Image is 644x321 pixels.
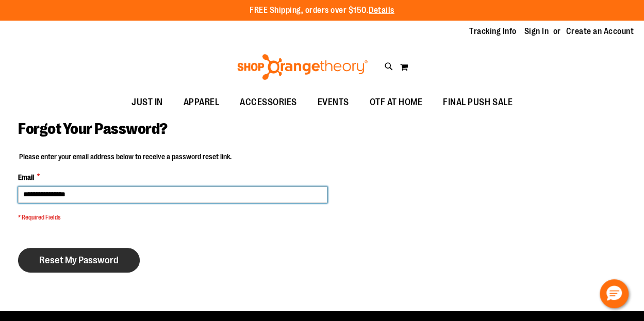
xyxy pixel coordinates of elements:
[469,26,517,37] a: Tracking Info
[229,91,307,114] a: ACCESSORIES
[184,91,220,114] span: APPAREL
[240,91,297,114] span: ACCESSORIES
[250,5,394,16] p: FREE Shipping, orders over $150.
[18,172,34,182] span: Email
[566,26,634,37] a: Create an Account
[318,91,349,114] span: EVENTS
[307,91,359,114] a: EVENTS
[369,6,394,15] a: Details
[370,91,423,114] span: OTF AT HOME
[443,91,513,114] span: FINAL PUSH SALE
[39,255,119,266] span: Reset My Password
[18,151,233,162] legend: Please enter your email address below to receive a password reset link.
[433,91,523,114] a: FINAL PUSH SALE
[18,120,168,138] span: Forgot Your Password?
[359,91,433,114] a: OTF AT HOME
[524,26,549,37] a: Sign In
[600,279,629,308] button: Hello, have a question? Let’s chat.
[131,91,163,114] span: JUST IN
[173,91,230,114] a: APPAREL
[121,91,173,114] a: JUST IN
[236,54,369,80] img: Shop Orangetheory
[18,213,327,222] span: * Required Fields
[18,248,140,273] button: Reset My Password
